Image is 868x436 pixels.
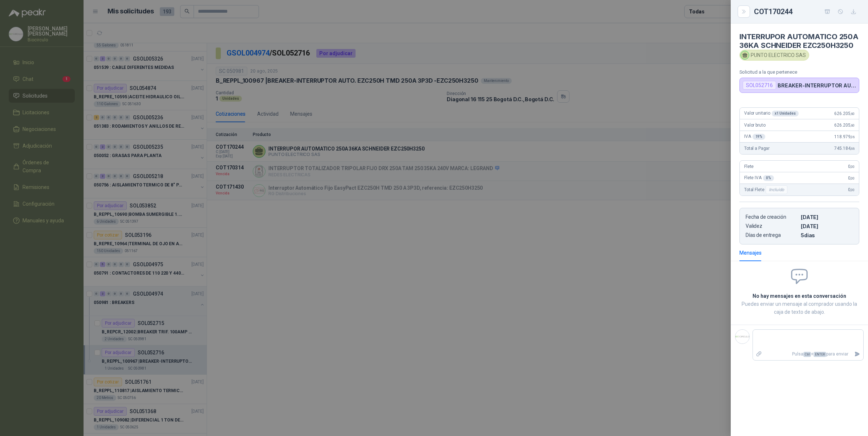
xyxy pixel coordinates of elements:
span: Total a Pagar [744,146,770,151]
span: 745.184 [834,146,855,151]
span: ,00 [850,165,855,169]
span: ,00 [850,176,855,180]
span: 0 [848,187,855,192]
span: 118.979 [834,134,855,139]
p: [DATE] [801,223,853,229]
h4: INTERRUPOR AUTOMATICO 250A 36KA SCHNEIDER EZC250H3250 [739,32,859,50]
div: x 1 Unidades [772,111,799,116]
span: ,00 [850,188,855,192]
p: Días de entrega [746,232,798,238]
p: Solicitud a la que pertenece [739,69,859,75]
p: Validez [746,223,798,229]
span: Valor unitario [744,111,799,116]
p: Puedes enviar un mensaje al comprador usando la caja de texto de abajo. [739,300,859,316]
span: ,60 [850,112,855,116]
span: 0 [848,176,855,181]
span: 626.205 [834,123,855,128]
span: ,60 [850,123,855,127]
h2: No hay mensajes en esta conversación [739,292,859,300]
p: Fecha de creación [746,214,798,220]
button: Close [739,7,748,16]
span: Ctrl [803,352,811,357]
span: 626.205 [834,111,855,116]
span: ENTER [814,352,826,357]
span: IVA [744,134,765,140]
span: Valor bruto [744,123,765,128]
div: COT170244 [754,6,859,17]
img: Company Logo [735,330,749,344]
div: Mensajes [739,249,762,257]
p: Pulsa + para enviar [765,348,852,361]
p: BREAKER-INTERRUPTOR AUTO. EZC250H TMD 250A 3P3D -EZC250H3250 [778,82,856,89]
span: ,66 [850,147,855,151]
div: SOL052716 [743,81,776,90]
label: Adjuntar archivos [753,348,765,361]
span: Flete [744,164,754,169]
span: 0 [848,164,855,169]
div: Incluido [766,185,787,194]
span: ,06 [850,135,855,139]
button: Enviar [851,348,863,361]
div: 19 % [753,134,766,140]
p: 5 dias [801,232,853,238]
div: 0 % [763,175,774,181]
p: [DATE] [801,214,853,220]
span: Total Flete [744,185,789,194]
span: Flete IVA [744,175,774,181]
div: PUNTO ELECTRICO SAS [739,50,809,61]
